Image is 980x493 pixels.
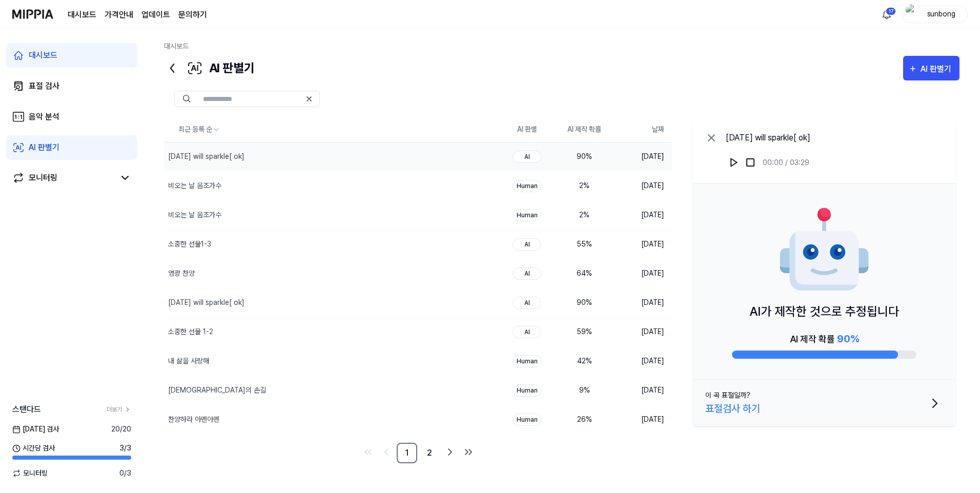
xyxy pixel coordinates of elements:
[749,302,899,321] p: AI가 제작한 것으로 추정됩니다
[564,385,605,396] div: 9 %
[613,230,672,259] td: [DATE]
[613,117,672,142] th: 날짜
[564,239,605,250] div: 55 %
[119,468,131,479] span: 0 / 3
[778,204,870,296] img: AI
[183,95,191,103] img: Search
[513,238,541,251] div: AI
[168,210,221,220] div: 비오는 날 음조가수
[168,385,266,396] div: [DEMOGRAPHIC_DATA]의 손길
[729,157,739,168] img: play
[745,157,756,168] img: stop
[726,132,810,144] div: [DATE] will sparkle[ ok]
[837,333,859,345] span: 90 %
[119,443,131,454] span: 3 / 3
[513,414,541,426] div: Human
[613,200,672,230] td: [DATE]
[442,444,458,460] a: Go to next page
[29,172,57,184] div: 모니터링
[564,414,605,425] div: 26 %
[886,7,896,15] div: 17
[168,151,244,162] div: [DATE] will sparkle[ ok]
[460,444,477,460] a: Go to last page
[107,405,131,414] a: 더보기
[513,180,541,192] div: Human
[564,297,605,308] div: 90 %
[613,142,672,171] td: [DATE]
[419,443,440,463] a: 2
[513,209,541,221] div: Human
[513,297,541,309] div: AI
[613,288,672,317] td: [DATE]
[29,49,57,61] div: 대시보드
[178,9,207,21] a: 문의하기
[564,268,605,279] div: 64 %
[29,80,59,92] div: 표절 검사
[141,9,170,21] a: 업데이트
[12,424,59,435] span: [DATE] 검사
[881,8,893,20] img: 알림
[705,390,750,401] div: 이 곡 표절일까?
[903,56,959,80] button: AI 판별기
[613,171,672,200] td: [DATE]
[564,151,605,162] div: 90 %
[29,141,59,154] div: AI 판별기
[6,74,137,98] a: 표절 검사
[105,9,133,21] button: 가격안내
[763,157,809,168] div: 00:00 / 03:29
[168,239,211,250] div: 소중한 선물1-3
[168,326,213,337] div: 소중한 선물 1-2
[613,317,672,346] td: [DATE]
[12,468,48,479] span: 모니터링
[613,259,672,288] td: [DATE]
[29,111,59,123] div: 음악 분석
[790,331,859,346] div: AI 제작 확률
[613,376,672,405] td: [DATE]
[556,117,613,142] th: AI 제작 확률
[378,444,395,460] a: Go to previous page
[513,384,541,397] div: Human
[168,356,209,366] div: 내 삶을 사랑해
[360,444,376,460] a: Go to first page
[397,443,417,463] a: 1
[12,403,41,416] span: 스탠다드
[12,443,55,454] span: 시간당 검사
[902,6,968,23] button: profilesunbong
[168,297,244,308] div: [DATE] will sparkle[ ok]
[111,424,131,435] span: 20 / 20
[6,105,137,129] a: 음악 분석
[879,6,895,23] button: 알림17
[921,8,961,19] div: sunbong
[168,414,219,425] div: 찬양하라 아멘아멘
[168,268,195,279] div: 영광 찬양
[906,4,918,25] img: profile
[564,180,605,191] div: 2 %
[513,151,541,163] div: AI
[6,135,137,160] a: AI 판별기
[513,326,541,338] div: AI
[6,43,137,68] a: 대시보드
[921,63,954,76] div: AI 판별기
[12,172,115,184] a: 모니터링
[564,356,605,366] div: 42 %
[693,380,955,426] button: 이 곡 표절일까?표절검사 하기
[705,401,760,416] div: 표절검사 하기
[498,117,556,142] th: AI 판별
[168,180,221,191] div: 비오는 날 음조가수
[564,210,605,220] div: 2 %
[164,443,672,463] nav: pagination
[613,405,672,434] td: [DATE]
[564,326,605,337] div: 59 %
[68,9,96,21] a: 대시보드
[513,355,541,367] div: Human
[613,346,672,376] td: [DATE]
[513,268,541,280] div: AI
[164,42,189,50] a: 대시보드
[164,56,255,80] div: AI 판별기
